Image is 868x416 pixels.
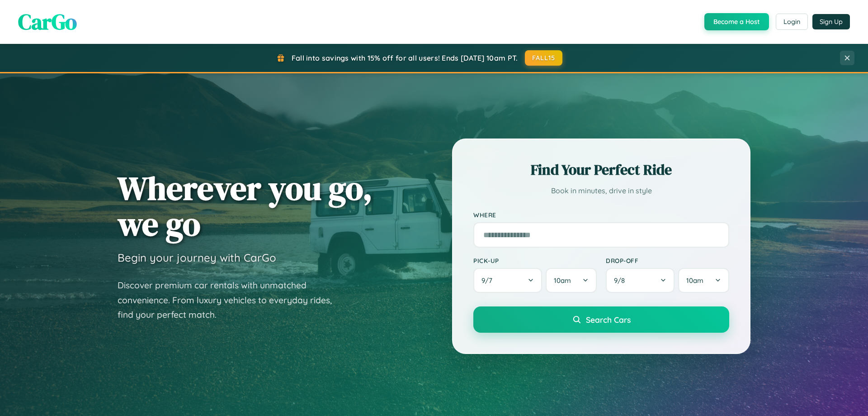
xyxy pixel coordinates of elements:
[473,268,542,293] button: 9/7
[118,170,373,242] h1: Wherever you go, we go
[473,306,729,333] button: Search Cars
[776,14,808,30] button: Login
[614,276,629,285] span: 9 / 8
[118,278,344,322] p: Discover premium car rentals with unmatched convenience. From luxury vehicles to everyday rides, ...
[606,268,675,293] button: 9/8
[473,257,597,264] label: Pick-up
[118,251,276,264] h3: Begin your journey with CarGo
[546,268,597,293] button: 10am
[704,13,769,30] button: Become a Host
[473,160,729,180] h2: Find Your Perfect Ride
[812,14,850,29] button: Sign Up
[554,276,571,285] span: 10am
[473,211,729,219] label: Where
[678,268,729,293] button: 10am
[606,257,729,264] label: Drop-off
[686,276,703,285] span: 10am
[292,53,518,62] span: Fall into savings with 15% off for all users! Ends [DATE] 10am PT.
[586,315,631,325] span: Search Cars
[18,7,77,37] span: CarGo
[525,50,563,66] button: FALL15
[473,184,729,197] p: Book in minutes, drive in style
[481,276,497,285] span: 9 / 7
